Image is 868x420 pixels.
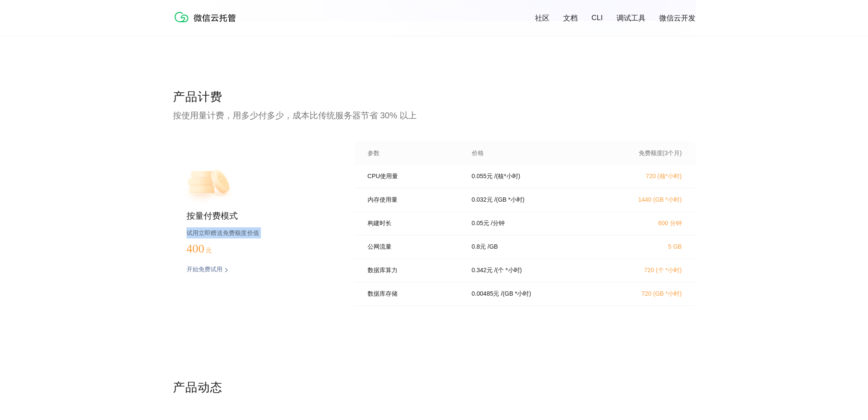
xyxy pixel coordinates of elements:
[494,267,522,274] p: / (个 *小时)
[659,13,696,23] a: 微信云开发
[206,247,212,254] span: 元
[501,290,531,298] p: / (GB *小时)
[607,196,682,204] p: 1440 (GB *小时)
[472,196,493,204] p: 0.032 元
[368,220,460,227] p: 构建时长
[173,89,696,106] p: 产品计费
[472,150,484,157] p: 价格
[472,267,493,274] p: 0.342 元
[368,173,460,180] p: CPU使用量
[368,290,460,298] p: 数据库存储
[607,173,682,180] p: 720 (核*小时)
[535,13,549,23] a: 社区
[607,150,682,157] p: 免费额度(3个月)
[472,243,486,251] p: 0.8 元
[472,290,500,298] p: 0.00485 元
[491,220,505,227] p: / 分钟
[494,196,525,204] p: / (GB *小时)
[494,173,520,180] p: / (核*小时)
[173,379,696,397] p: 产品动态
[472,173,493,180] p: 0.055 元
[591,14,602,22] a: CLI
[607,220,682,227] p: 600 分钟
[488,243,498,251] p: / GB
[368,267,460,274] p: 数据库算力
[617,13,646,23] a: 调试工具
[187,266,222,274] p: 开始免费试用
[173,20,241,27] a: 微信云托管
[368,196,460,204] p: 内存使用量
[187,227,327,238] p: 试用立即赠送免费额度价值
[173,109,696,121] p: 按使用量计费，用多少付多少，成本比传统服务器节省 30% 以上
[173,9,241,26] img: 微信云托管
[607,267,682,274] p: 720 (个 *小时)
[607,243,682,250] p: 5 GB
[187,210,327,222] p: 按量付费模式
[368,150,460,157] p: 参数
[472,220,489,227] p: 0.05 元
[607,290,682,298] p: 720 (GB *小时)
[563,13,578,23] a: 文档
[187,242,229,256] p: 400
[368,243,460,251] p: 公网流量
